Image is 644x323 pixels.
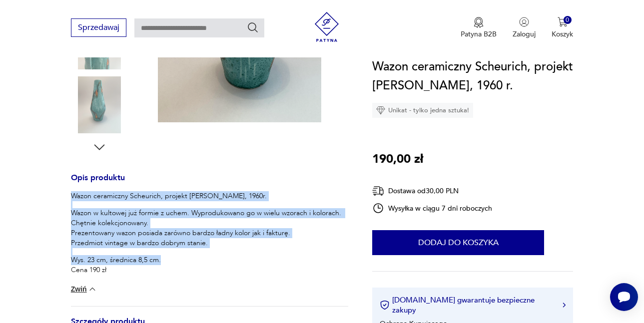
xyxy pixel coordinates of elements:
a: Ikona medaluPatyna B2B [461,17,497,39]
div: Unikat - tylko jedna sztuka! [372,103,473,118]
button: 0Koszyk [552,17,573,39]
img: Ikona koszyka [558,17,568,27]
p: Wazon ceramiczny Scheurich, projekt [PERSON_NAME], 1960r. [71,191,348,201]
button: Patyna B2B [461,17,497,39]
p: Patyna B2B [461,29,497,39]
button: Zwiń [71,284,97,294]
img: Ikona certyfikatu [380,300,390,310]
p: 190,00 zł [372,150,423,169]
p: Wazon w kultowej już formie z uchem. Wyprodukowano go w wielu wzorach i kolorach. Chętnie kolekcj... [71,208,348,248]
img: Ikona medalu [474,17,484,28]
div: Wysyłka w ciągu 7 dni roboczych [372,202,492,214]
button: Szukaj [247,21,259,33]
img: Ikonka użytkownika [519,17,529,27]
p: Zaloguj [513,29,536,39]
img: Ikona dostawy [372,185,384,197]
button: [DOMAIN_NAME] gwarantuje bezpieczne zakupy [380,295,566,315]
img: Patyna - sklep z meblami i dekoracjami vintage [312,12,342,42]
h1: Wazon ceramiczny Scheurich, projekt [PERSON_NAME], 1960 r. [372,57,573,95]
button: Zaloguj [513,17,536,39]
button: Dodaj do koszyka [372,230,544,255]
h3: Opis produktu [71,175,348,191]
a: Sprzedawaj [71,25,126,32]
p: Koszyk [552,29,573,39]
img: Ikona diamentu [376,106,385,115]
div: Dostawa od 30,00 PLN [372,185,492,197]
button: Sprzedawaj [71,18,126,37]
img: Ikona strzałki w prawo [563,303,566,308]
div: 0 [564,16,572,24]
iframe: Smartsupp widget button [610,283,638,311]
img: Zdjęcie produktu Wazon ceramiczny Scheurich, projekt Heinz Siery, 1960 r. [71,76,128,133]
p: Wys. 23 cm, średnica 8,5 cm. Cena 190 zł [71,255,348,275]
img: chevron down [87,284,97,294]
